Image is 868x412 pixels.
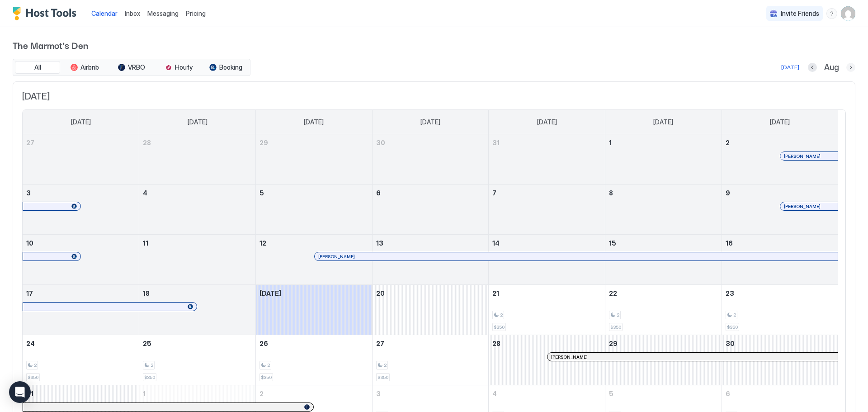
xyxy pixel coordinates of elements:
[784,153,834,159] div: [PERSON_NAME]
[62,110,100,134] a: Sunday
[255,235,372,285] td: August 12, 2025
[23,185,139,201] a: August 3, 2025
[147,9,179,18] a: Messaging
[376,390,381,398] span: 3
[722,185,838,235] td: August 9, 2025
[259,139,268,147] span: 29
[609,189,613,197] span: 8
[15,61,60,74] button: All
[125,9,140,17] span: Inbox
[376,340,384,347] span: 27
[492,289,499,297] span: 21
[256,385,372,402] a: September 2, 2025
[784,204,821,209] span: [PERSON_NAME]
[373,285,489,302] a: August 20, 2025
[26,189,31,197] span: 3
[62,61,107,74] button: Airbnb
[489,185,605,201] a: August 7, 2025
[722,335,838,385] td: August 30, 2025
[23,385,139,402] a: August 31, 2025
[492,139,500,147] span: 31
[23,285,139,335] td: August 17, 2025
[722,235,838,285] td: August 16, 2025
[826,8,837,19] div: menu
[492,239,500,247] span: 14
[139,235,256,285] td: August 11, 2025
[188,118,208,126] span: [DATE]
[500,312,503,318] span: 2
[13,7,80,20] a: Host Tools Logo
[139,285,256,335] td: August 18, 2025
[373,385,489,402] a: September 3, 2025
[139,385,255,402] a: September 1, 2025
[23,285,139,302] a: August 17, 2025
[605,335,722,352] a: August 29, 2025
[551,354,588,360] span: [PERSON_NAME]
[722,285,838,335] td: August 23, 2025
[605,235,722,285] td: August 15, 2025
[304,118,324,126] span: [DATE]
[259,289,281,297] span: [DATE]
[489,335,605,352] a: August 28, 2025
[22,91,846,102] span: [DATE]
[770,118,790,126] span: [DATE]
[9,381,31,403] div: Open Intercom Messenger
[609,289,617,297] span: 22
[726,340,735,347] span: 30
[846,63,855,72] button: Next month
[139,335,255,352] a: August 25, 2025
[373,335,489,352] a: August 27, 2025
[528,110,566,134] a: Thursday
[727,324,738,330] span: $350
[26,139,34,147] span: 27
[125,9,140,18] a: Inbox
[373,134,489,151] a: July 30, 2025
[318,254,355,260] span: [PERSON_NAME]
[781,9,819,18] span: Invite Friends
[186,9,206,18] span: Pricing
[139,285,255,302] a: August 18, 2025
[295,110,333,134] a: Tuesday
[605,134,722,151] a: August 1, 2025
[761,110,799,134] a: Saturday
[376,189,381,197] span: 6
[80,63,99,71] span: Airbnb
[139,235,255,251] a: August 11, 2025
[256,134,372,151] a: July 29, 2025
[143,189,147,197] span: 4
[219,63,242,71] span: Booking
[23,335,139,385] td: August 24, 2025
[261,374,272,380] span: $350
[722,335,838,352] a: August 30, 2025
[411,110,449,134] a: Wednesday
[255,134,372,185] td: July 29, 2025
[489,235,605,251] a: August 14, 2025
[139,185,256,235] td: August 4, 2025
[722,385,838,402] a: September 6, 2025
[492,390,497,398] span: 4
[373,185,489,201] a: August 6, 2025
[139,134,256,185] td: July 28, 2025
[644,110,682,134] a: Friday
[259,390,264,398] span: 2
[156,61,201,74] button: Houfy
[372,335,489,385] td: August 27, 2025
[489,385,605,402] a: September 4, 2025
[376,289,385,297] span: 20
[609,139,612,147] span: 1
[143,239,148,247] span: 11
[259,239,266,247] span: 12
[489,134,605,185] td: July 31, 2025
[605,185,722,201] a: August 8, 2025
[23,134,139,151] a: July 27, 2025
[726,239,733,247] span: 16
[610,324,621,330] span: $350
[420,118,440,126] span: [DATE]
[722,185,838,201] a: August 9, 2025
[372,185,489,235] td: August 6, 2025
[26,289,33,297] span: 17
[34,63,41,71] span: All
[203,61,248,74] button: Booking
[255,285,372,335] td: August 19, 2025
[13,59,250,76] div: tab-group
